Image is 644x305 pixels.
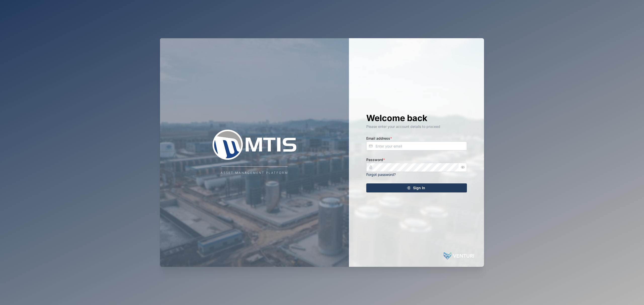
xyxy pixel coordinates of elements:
label: Password [366,157,385,163]
span: Sign In [413,184,425,192]
div: Please enter your account details to proceed [366,124,467,129]
a: Forgot password? [366,172,396,177]
div: Asset Management Platform [221,171,288,175]
img: Company Logo [204,130,305,160]
button: Sign In [366,183,467,192]
img: Powered by: Venturi [444,251,474,261]
label: Email address [366,136,392,141]
input: Enter your email [366,141,467,150]
h1: Welcome back [366,113,467,124]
